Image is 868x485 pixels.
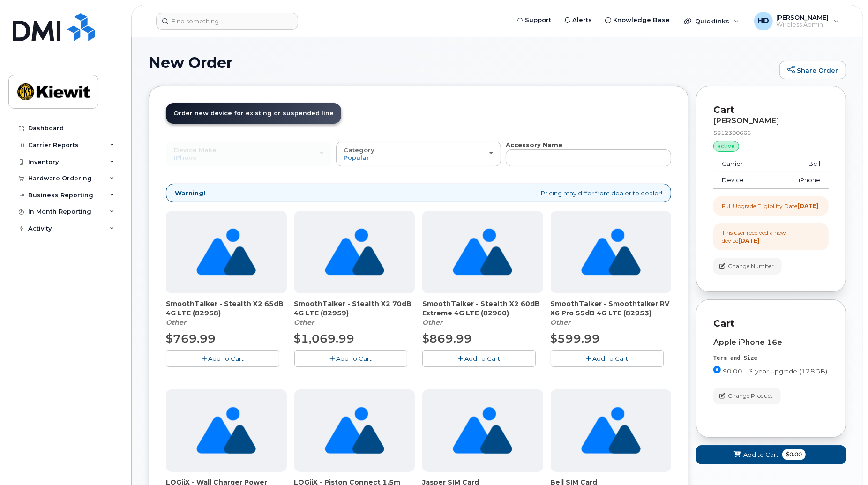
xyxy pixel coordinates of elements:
em: Other [294,318,314,327]
span: Category [344,146,375,154]
img: no_image_found-2caef05468ed5679b831cfe6fc140e25e0c280774317ffc20a367ab7fd17291e.png [581,211,641,293]
div: active [713,141,739,152]
img: no_image_found-2caef05468ed5679b831cfe6fc140e25e0c280774317ffc20a367ab7fd17291e.png [325,211,384,293]
em: Other [166,318,186,327]
input: $0.00 - 3 year upgrade (128GB) [713,366,721,373]
strong: Warning! [175,189,205,198]
span: Add To Cart [464,355,500,362]
p: Cart [713,317,829,330]
span: $0.00 [782,449,806,460]
button: Category Popular [336,142,501,166]
img: no_image_found-2caef05468ed5679b831cfe6fc140e25e0c280774317ffc20a367ab7fd17291e.png [325,389,384,472]
span: Popular [344,154,370,161]
img: no_image_found-2caef05468ed5679b831cfe6fc140e25e0c280774317ffc20a367ab7fd17291e.png [453,211,512,293]
img: no_image_found-2caef05468ed5679b831cfe6fc140e25e0c280774317ffc20a367ab7fd17291e.png [196,389,256,472]
div: SmoothTalker - Smoothtalker RV X6 Pro 55dB 4G LTE (82953) [551,299,672,327]
span: Add to Cart [743,450,778,459]
span: $1,069.99 [294,332,355,345]
em: Other [422,318,442,327]
strong: Accessory Name [506,141,562,149]
td: Device [713,172,771,189]
td: iPhone [771,172,829,189]
span: Add To Cart [336,355,372,362]
div: Term and Size [713,354,829,362]
div: [PERSON_NAME] [713,117,829,125]
span: Order new device for existing or suspended line [173,110,334,117]
span: SmoothTalker - Stealth X2 65dB 4G LTE (82958) [166,299,287,318]
img: no_image_found-2caef05468ed5679b831cfe6fc140e25e0c280774317ffc20a367ab7fd17291e.png [196,211,256,293]
h1: New Order [149,54,775,71]
button: Change Number [713,258,782,274]
strong: [DATE] [738,237,760,244]
em: Other [551,318,571,327]
div: This user received a new device [722,229,820,245]
div: 5812300666 [713,129,829,137]
span: Change Number [728,262,774,270]
div: SmoothTalker - Stealth X2 70dB 4G LTE (82959) [294,299,415,327]
iframe: Messenger Launcher [827,444,861,478]
div: Pricing may differ from dealer to dealer! [166,184,671,203]
p: Cart [713,103,829,117]
span: $769.99 [166,332,216,345]
div: SmoothTalker - Stealth X2 60dB Extreme 4G LTE (82960) [422,299,543,327]
img: no_image_found-2caef05468ed5679b831cfe6fc140e25e0c280774317ffc20a367ab7fd17291e.png [453,389,512,472]
span: SmoothTalker - Stealth X2 60dB Extreme 4G LTE (82960) [422,299,543,318]
button: Add To Cart [166,350,279,366]
span: $599.99 [551,332,600,345]
span: SmoothTalker - Stealth X2 70dB 4G LTE (82959) [294,299,415,318]
span: Change Product [728,392,773,400]
span: SmoothTalker - Smoothtalker RV X6 Pro 55dB 4G LTE (82953) [551,299,672,318]
a: Share Order [779,61,846,80]
td: Carrier [713,156,771,172]
button: Add To Cart [294,350,408,366]
span: $869.99 [422,332,472,345]
button: Add To Cart [551,350,664,366]
div: Apple iPhone 16e [713,338,829,347]
img: no_image_found-2caef05468ed5679b831cfe6fc140e25e0c280774317ffc20a367ab7fd17291e.png [581,389,641,472]
div: Full Upgrade Eligibility Date [722,202,819,210]
div: SmoothTalker - Stealth X2 65dB 4G LTE (82958) [166,299,287,327]
button: Add To Cart [422,350,536,366]
span: Add To Cart [208,355,244,362]
td: Bell [771,156,829,172]
button: Add to Cart $0.00 [696,445,846,464]
span: Add To Cart [592,355,628,362]
span: $0.00 - 3 year upgrade (128GB) [723,367,827,375]
strong: [DATE] [797,202,819,209]
button: Change Product [713,388,781,404]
